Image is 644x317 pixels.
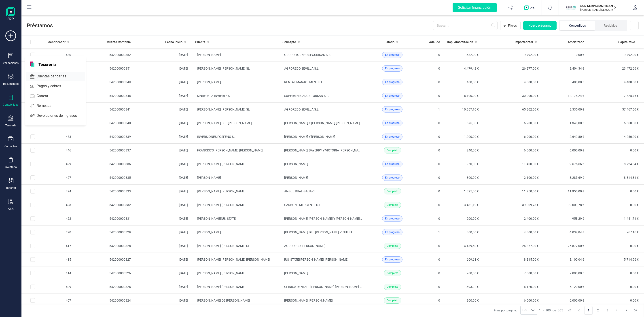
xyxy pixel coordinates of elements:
span: [PERSON_NAME] [PERSON_NAME] [197,203,246,207]
div: Row Selected 7a880ed2-b66b-4fc8-979e-7292b8fe155d [30,134,35,139]
span: [PERSON_NAME] DEL [PERSON_NAME] VINUESA [284,230,352,234]
td: 542000000351 [75,62,134,75]
div: - [539,308,563,313]
td: 8.724,34 € [588,157,644,171]
span: [PERSON_NAME] [PERSON_NAME] [197,271,246,275]
button: Previous Page [575,306,583,315]
span: Identificador [47,40,66,44]
td: 0 [419,116,444,130]
span: En progreso [385,121,400,125]
td: 4.400,00 € [588,75,644,89]
span: [PERSON_NAME] [284,176,308,179]
td: 23.472,66 € [588,62,644,75]
td: 10.967,10 € [444,103,482,116]
td: 542000000328 [75,239,134,253]
span: [PERSON_NAME] BAYERRY Y VICTORIA [PERSON_NAME] FORT [PERSON_NAME] [284,149,396,152]
td: 11.400,00 € [482,157,542,171]
td: 0 [419,48,444,62]
td: 767,16 € [588,226,644,239]
td: 0 [419,130,444,144]
td: 1.593,92 € [444,280,482,294]
td: 39.009,78 € [542,198,588,212]
span: 100 [545,308,551,313]
td: 542000000329 [75,226,134,239]
td: 6.000,00 € [542,294,588,307]
td: [DATE] [134,280,192,294]
span: [PERSON_NAME] [PERSON_NAME] SL [197,67,250,70]
span: Cuentas bancarias [35,74,74,79]
td: [DATE] [134,130,192,144]
td: 400,00 € [444,75,482,89]
span: Completo [387,189,398,193]
td: 800,00 € [444,294,482,307]
span: [PERSON_NAME] [PERSON_NAME] [197,285,246,289]
td: 8.815,00 € [482,253,542,266]
td: 3.431,12 € [444,198,482,212]
div: Row Selected 921ddcd2-3c32-49b0-b1cd-9d8a6d71f1e5 [30,175,35,180]
td: 542000000352 [75,48,134,62]
span: Imp. Amortización [447,40,473,44]
span: En progreso [385,230,400,234]
div: Row Selected 62d184b3-071b-4d7f-9b67-874fbbe0c852 [30,285,35,289]
td: 542000000340 [75,116,134,130]
td: 407 [44,294,75,307]
img: SC [566,3,576,13]
td: 423 [44,198,75,212]
span: AGRORECO SEVILLA S.L. [284,67,320,70]
span: INVERSIONES FOSFENO SL [197,135,235,138]
span: 100 [521,306,529,314]
div: Row Selected 496573dd-35d5-4f80-963c-f5cade2f2a41 [30,53,35,57]
button: Page 1 [584,306,593,315]
button: Solicitar financiación [447,0,502,15]
td: 26.877,00 € [482,239,542,253]
td: 9.792,00 € [588,48,644,62]
td: 30.000,00 € [482,89,542,103]
td: 542000000339 [75,130,134,144]
span: [PERSON_NAME] [PERSON_NAME] Y [PERSON_NAME] [PERSON_NAME] [284,217,384,220]
td: 4.800,00 € [482,226,542,239]
td: 0,00 € [542,48,588,62]
div: Row Selected a347ed32-0d61-497d-848e-a593aa0d5e54 [30,203,35,207]
td: [DATE] [134,198,192,212]
td: 429 [44,157,75,171]
span: Estado [385,40,394,44]
td: 542000000336 [75,157,134,171]
td: 12.100,00 € [482,171,542,185]
td: [DATE] [134,157,192,171]
td: 5.714,96 € [588,253,644,266]
td: 417 [44,239,75,253]
td: 1.441,71 € [588,212,644,226]
td: [DATE] [134,89,192,103]
div: Row Selected eb4466e1-dc0a-422a-bee6-ce31f718323d [30,189,35,194]
td: 0 [419,89,444,103]
span: En progreso [385,66,400,70]
span: [PERSON_NAME] DEL [PERSON_NAME] [197,121,252,125]
td: 2.675,66 € [542,157,588,171]
button: Next Page [622,306,631,315]
td: 200,00 € [444,212,482,226]
td: 542000000333 [75,185,134,198]
td: 3.285,69 € [542,171,588,185]
td: 11.950,00 € [482,185,542,198]
td: 0,00 € [588,144,644,157]
td: 2.400,00 € [482,212,542,226]
div: Row Selected 0655c2c8-3aa6-43a1-a181-62afd67d2c92 [30,162,35,166]
img: Logo Finanedi [6,7,15,21]
td: 6.000,00 € [482,294,542,307]
td: 2.649,80 € [542,130,588,144]
span: Filtros [508,23,517,28]
span: Concepto [282,40,296,44]
span: Cartera [35,93,56,99]
td: 4.032,84 € [542,226,588,239]
div: Solicitar financiación [453,3,497,12]
td: 4.800,00 € [482,75,542,89]
td: 240,00 € [444,144,482,157]
td: 0 [419,266,444,280]
div: Inventario [5,165,17,169]
span: [PERSON_NAME] [197,53,221,57]
span: Remesas [35,103,59,109]
td: 542000000332 [75,198,134,212]
td: 575,00 € [444,116,482,130]
div: Row Selected 8d1bd426-015f-46ad-8563-2b6199680617 [30,244,35,248]
td: 0 [419,157,444,171]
